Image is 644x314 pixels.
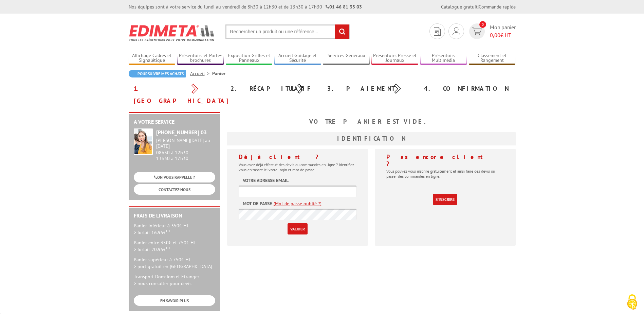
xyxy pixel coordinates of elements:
button: Cookies (fenêtre modale) [620,291,644,314]
a: (Mot de passe oublié ?) [274,200,321,207]
span: € HT [490,31,516,39]
img: devis rapide [453,27,460,35]
label: Mot de passe [243,200,272,207]
span: Mon panier [490,23,516,39]
p: Vous pouvez vous inscrire gratuitement et ainsi faire des devis ou passer des commandes en ligne. [386,169,504,179]
h2: A votre service [134,119,215,125]
input: rechercher [335,24,349,39]
span: > forfait 20.95€ [134,246,170,252]
a: Exposition Grilles et Panneaux [226,53,273,64]
a: CONTACTEZ-NOUS [134,184,215,195]
div: 3. Paiement [322,83,419,95]
sup: HT [166,228,170,233]
a: S'inscrire [433,194,457,205]
a: Accueil [190,70,212,76]
p: Panier inférieur à 350€ HT [134,222,215,236]
span: > nous consulter pour devis [134,280,191,286]
sup: HT [166,245,170,250]
span: > port gratuit en [GEOGRAPHIC_DATA] [134,263,212,269]
a: Présentoirs et Porte-brochures [177,53,224,64]
a: Services Généraux [323,53,370,64]
div: [PERSON_NAME][DATE] au [DATE] [156,138,215,149]
b: Votre panier est vide. [309,118,434,125]
img: Cookies (fenêtre modale) [624,294,641,311]
a: devis rapide 0 Mon panier 0,00€ HT [467,23,516,39]
a: Classement et Rangement [469,53,516,64]
div: Nos équipes sont à votre service du lundi au vendredi de 8h30 à 12h30 et de 13h30 à 17h30 [129,3,362,10]
img: widget-service.jpg [134,128,153,155]
a: Poursuivre mes achats [129,70,186,77]
div: 2. Récapitulatif [225,83,322,95]
div: 1. [GEOGRAPHIC_DATA] [129,83,225,107]
img: Edimeta [129,20,215,46]
strong: 01 46 81 33 03 [326,4,362,10]
a: Présentoirs Presse et Journaux [371,53,418,64]
a: EN SAVOIR PLUS [134,295,215,306]
div: | [441,3,516,10]
a: Catalogue gratuit [441,4,478,10]
p: Vous avez déjà effectué des devis ou commandes en ligne ? Identifiez-vous en tapant ici votre log... [239,162,356,172]
label: Votre adresse email [243,177,289,184]
h2: Frais de Livraison [134,213,215,219]
img: devis rapide [434,27,441,36]
h4: Déjà client ? [239,154,356,160]
strong: [PHONE_NUMBER] 03 [156,129,207,136]
div: 08h30 à 12h30 13h30 à 17h30 [156,138,215,161]
input: Rechercher un produit ou une référence... [225,24,350,39]
p: Panier entre 350€ et 750€ HT [134,239,215,253]
input: Valider [288,223,308,234]
span: 0 [479,21,486,28]
div: 4. Confirmation [419,83,516,95]
p: Panier supérieur à 750€ HT [134,256,215,270]
a: Accueil Guidage et Sécurité [274,53,321,64]
a: Commande rapide [479,4,516,10]
li: Panier [212,70,225,77]
span: 0,00 [490,32,500,38]
h3: Identification [227,132,516,145]
img: devis rapide [472,28,482,35]
h4: Pas encore client ? [386,154,504,167]
span: > forfait 16.95€ [134,229,170,235]
a: Présentoirs Multimédia [420,53,467,64]
a: ON VOUS RAPPELLE ? [134,172,215,182]
p: Transport Dom-Tom et Etranger [134,273,215,287]
a: Affichage Cadres et Signalétique [129,53,176,64]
